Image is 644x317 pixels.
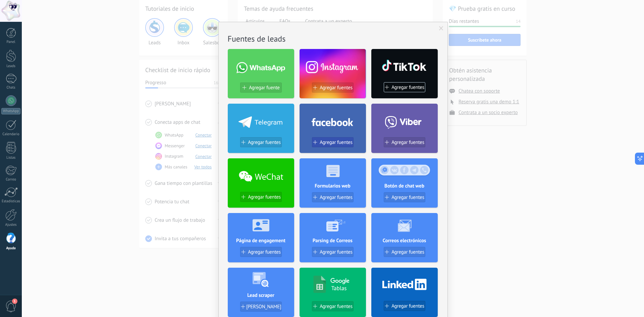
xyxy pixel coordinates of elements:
button: Agregar fuentes [312,192,354,202]
button: Agregar fuentes [384,137,425,147]
button: Agregar fuentes [384,247,425,257]
h4: Botón de chat web [371,183,438,189]
h2: Fuentes de leads [228,34,438,44]
h4: Correos electrónicos [371,237,438,244]
button: Agregar fuentes [312,83,354,93]
button: Agregar fuentes [240,137,282,147]
div: Chats [1,86,21,90]
span: Agregar fuentes [391,85,424,90]
span: Agregar fuente [249,85,279,91]
button: Agregar fuentes [312,247,354,257]
button: Agregar fuentes [384,82,425,92]
button: Agregar fuentes [312,137,354,147]
span: Agregar fuentes [391,195,424,200]
div: Calendario [1,132,21,137]
span: Agregar fuentes [320,140,353,145]
span: Agregar fuentes [248,140,281,145]
button: Agregar fuentes [240,247,282,257]
button: Agregar fuentes [312,301,354,311]
h4: Página de engagement [228,237,294,244]
span: Agregar fuentes [320,304,353,309]
span: Agregar fuentes [391,249,424,255]
h4: Parsing de Correos [300,237,366,244]
div: Estadísticas [1,199,21,204]
div: Panel [1,40,21,44]
span: 1 [12,299,17,304]
h4: Tablas [331,284,347,292]
div: Ayuda [1,246,21,251]
span: Agregar fuentes [248,249,281,255]
div: Ajustes [1,223,21,227]
div: Listas [1,156,21,160]
span: Agregar fuentes [391,303,424,309]
h4: Formularios web [300,183,366,189]
span: Agregar fuentes [320,195,353,200]
span: Agregar fuentes [320,85,353,91]
span: Agregar fuentes [391,140,424,145]
button: Agregar fuentes [240,192,282,202]
span: [PERSON_NAME] [246,304,281,310]
h4: Lead scraper [228,292,294,299]
button: Agregar fuentes [384,192,425,202]
span: Agregar fuentes [320,249,353,255]
button: Agregar fuente [240,83,282,93]
div: Leads [1,64,21,68]
button: [PERSON_NAME] [240,302,282,312]
div: Correo [1,177,21,182]
div: WhatsApp [1,108,20,114]
button: Agregar fuentes [384,301,425,311]
span: Agregar fuentes [248,194,281,200]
